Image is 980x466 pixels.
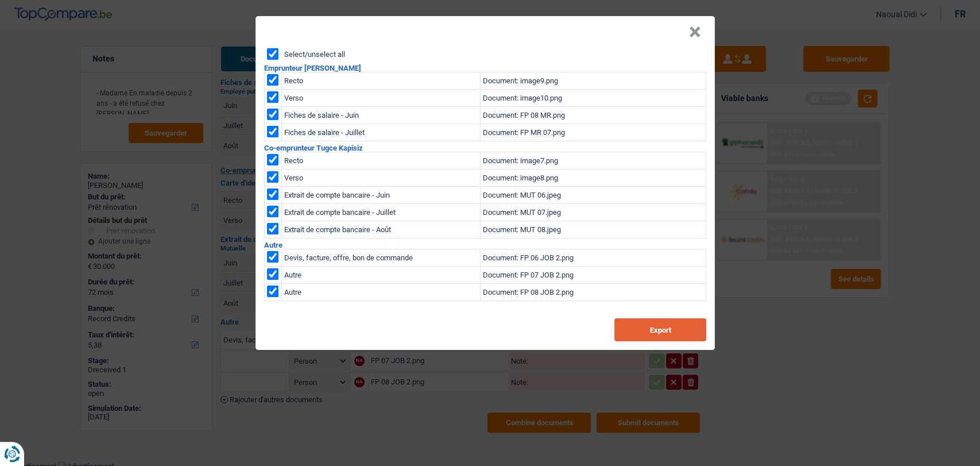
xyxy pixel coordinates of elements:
[481,90,706,107] td: Document: image10.png
[282,267,481,284] td: Autre
[481,221,706,238] td: Document: MUT 08.jpeg
[481,267,706,284] td: Document: FP 07 JOB 2.png
[282,249,481,267] td: Devis, facture, offre, bon de commande
[481,284,706,301] td: Document: FP 08 JOB 2.png
[282,170,481,187] td: Verso
[481,204,706,221] td: Document: MUT 07.jpeg
[481,72,706,90] td: Document: image9.png
[481,124,706,141] td: Document: FP MR 07.png
[282,221,481,238] td: Extrait de compte bancaire - Août
[282,152,481,170] td: Recto
[614,318,706,341] button: Export
[481,107,706,124] td: Document: FP 08 MR.png
[282,72,481,90] td: Recto
[481,249,706,267] td: Document: FP 06 JOB 2.png
[264,241,706,249] h2: Autre
[284,51,345,58] label: Select/unselect all
[481,170,706,187] td: Document: image8.png
[481,152,706,170] td: Document: image7.png
[264,64,706,72] h2: Emprunteur [PERSON_NAME]
[282,187,481,204] td: Extrait de compte bancaire - Juin
[282,107,481,124] td: Fiches de salaire - Juin
[282,284,481,301] td: Autre
[282,90,481,107] td: Verso
[282,124,481,141] td: Fiches de salaire - Juillet
[282,204,481,221] td: Extrait de compte bancaire - Juillet
[264,144,706,152] h2: Co-emprunteur Tugce Kapisiz
[481,187,706,204] td: Document: MUT 06.jpeg
[689,26,701,38] button: Close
